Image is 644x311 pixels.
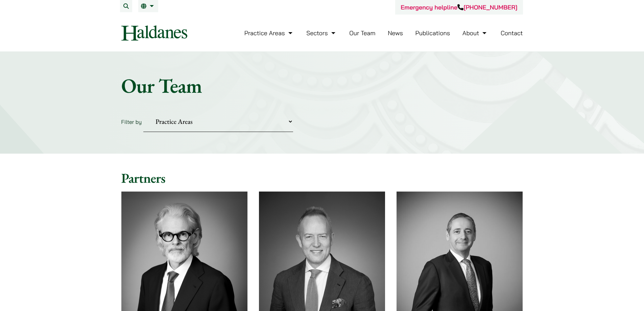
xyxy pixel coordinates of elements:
a: About [462,29,488,37]
a: Practice Areas [244,29,294,37]
a: Sectors [306,29,337,37]
a: EN [141,3,156,9]
h1: Our Team [121,73,523,98]
img: Logo of Haldanes [121,25,187,41]
a: News [388,29,403,37]
label: Filter by [121,118,142,125]
a: Our Team [349,29,375,37]
a: Contact [501,29,523,37]
a: Emergency helpline[PHONE_NUMBER] [401,3,517,11]
a: Publications [415,29,450,37]
h2: Partners [121,170,523,186]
